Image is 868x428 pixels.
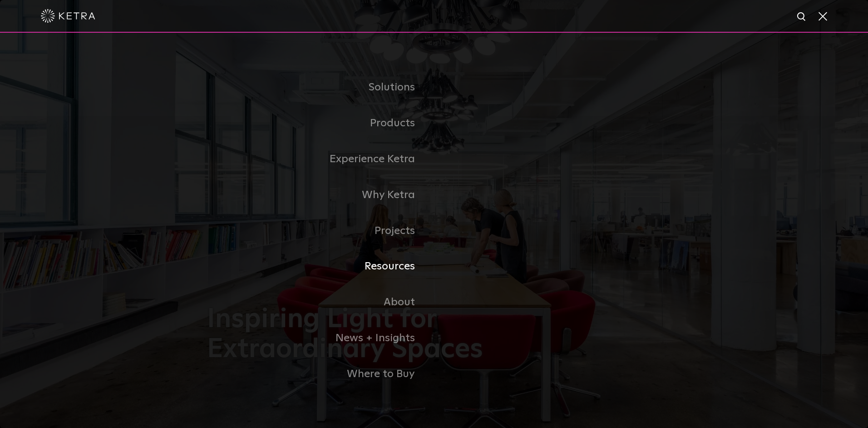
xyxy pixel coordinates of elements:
[207,249,434,284] a: Resources
[207,213,434,249] a: Projects
[207,70,661,392] div: Navigation Menu
[207,284,434,320] a: About
[207,70,434,105] a: Solutions
[207,320,434,356] a: News + Insights
[207,141,434,177] a: Experience Ketra
[207,105,434,141] a: Products
[796,11,808,23] img: search icon
[41,9,95,23] img: ketra-logo-2019-white
[207,356,434,392] a: Where to Buy
[207,177,434,213] a: Why Ketra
